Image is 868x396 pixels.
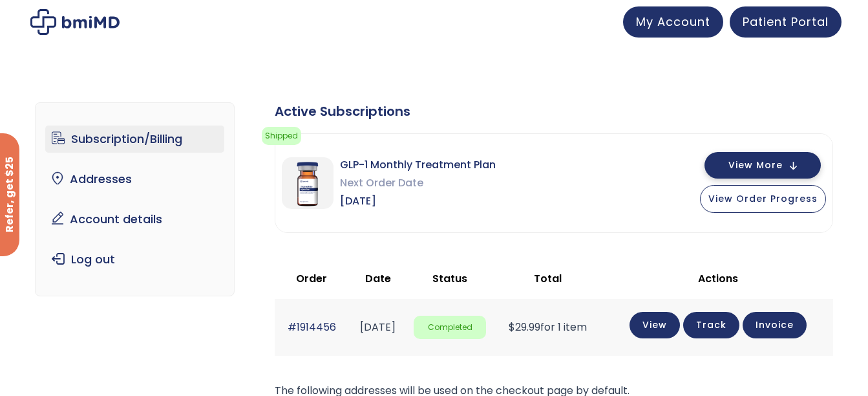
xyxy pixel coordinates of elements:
[45,206,224,233] a: Account details
[708,192,818,205] span: View Order Progress
[509,320,540,335] span: 29.99
[288,320,336,335] a: #1914456
[743,312,807,338] a: Invoice
[340,192,496,210] span: [DATE]
[45,166,224,193] a: Addresses
[623,6,723,38] a: My Account
[743,14,829,30] span: Patient Portal
[262,127,301,145] span: Shipped
[414,316,486,340] span: Completed
[296,271,327,286] span: Order
[35,102,235,296] nav: Account pages
[365,271,391,286] span: Date
[360,320,396,335] time: [DATE]
[704,152,821,179] button: View More
[630,312,680,338] a: View
[700,185,826,213] button: View Order Progress
[45,246,224,273] a: Log out
[282,157,333,209] img: GLP-1 Monthly Treatment Plan
[340,174,496,192] span: Next Order Date
[728,161,783,170] span: View More
[730,6,842,38] a: Patient Portal
[534,271,562,286] span: Total
[509,320,515,335] span: $
[698,271,738,286] span: Actions
[275,102,833,120] div: Active Subscriptions
[432,271,467,286] span: Status
[30,9,120,35] img: My account
[683,312,739,338] a: Track
[636,14,710,30] span: My Account
[340,156,496,174] span: GLP-1 Monthly Treatment Plan
[45,126,224,153] a: Subscription/Billing
[492,299,603,355] td: for 1 item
